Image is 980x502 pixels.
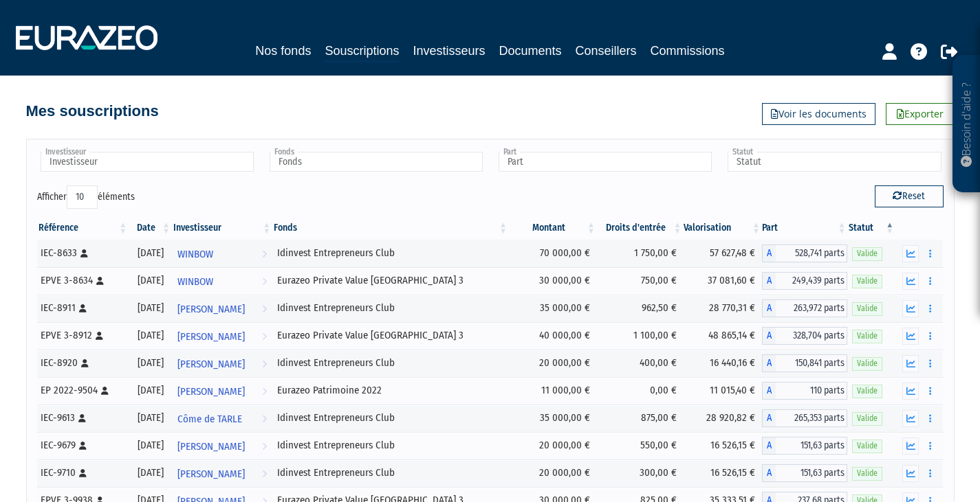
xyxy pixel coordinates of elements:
[262,242,267,267] i: Voir l'investisseur
[762,354,847,372] div: A - Idinvest Entrepreneurs Club
[41,383,124,398] div: EP 2022-9504
[509,350,597,377] td: 20 000,00 €
[262,269,267,295] i: Voir l'investisseur
[37,216,129,240] th: Référence : activer pour trier la colonne par ordre croissant
[762,327,776,345] span: A
[959,62,974,186] p: Besoin d'aide ?
[277,383,504,398] div: Eurazeo Patrimoine 2022
[776,382,847,400] span: 110 parts
[172,267,272,295] a: WINBOW
[852,357,882,370] span: Valide
[499,41,562,60] a: Documents
[37,185,135,209] label: Afficher éléments
[26,103,159,119] h4: Mes souscriptions
[172,240,272,267] a: WINBOW
[509,459,597,487] td: 20 000,00 €
[684,459,763,487] td: 16 526,15 €
[172,322,272,350] a: [PERSON_NAME]
[172,216,272,240] th: Investisseur: activer pour trier la colonne par ordre croissant
[886,103,955,125] a: Exporter
[79,469,87,477] i: [Français] Personne physique
[133,246,167,260] div: [DATE]
[852,412,882,425] span: Valide
[262,434,267,459] i: Voir l'investisseur
[41,246,124,260] div: IEC-8633
[852,275,882,288] span: Valide
[133,301,167,315] div: [DATE]
[852,440,882,453] span: Valide
[133,466,167,480] div: [DATE]
[177,352,245,377] span: [PERSON_NAME]
[277,246,504,260] div: Idinvest Entrepreneurs Club
[16,25,157,50] img: 1732889491-logotype_eurazeo_blanc_rvb.png
[177,242,213,267] span: WINBOW
[762,409,776,427] span: A
[177,434,245,459] span: [PERSON_NAME]
[852,330,882,343] span: Valide
[875,185,944,207] button: Reset
[597,216,684,240] th: Droits d'entrée: activer pour trier la colonne par ordre croissant
[684,432,763,459] td: 16 526,15 €
[277,328,504,343] div: Eurazeo Private Value [GEOGRAPHIC_DATA] 3
[597,432,684,459] td: 550,00 €
[852,302,882,315] span: Valide
[177,324,245,350] span: [PERSON_NAME]
[597,350,684,377] td: 400,00 €
[852,247,882,260] span: Valide
[172,350,272,377] a: [PERSON_NAME]
[762,299,847,317] div: A - Idinvest Entrepreneurs Club
[172,459,272,487] a: [PERSON_NAME]
[133,273,167,288] div: [DATE]
[762,244,776,262] span: A
[177,461,245,487] span: [PERSON_NAME]
[762,103,875,125] a: Voir les documents
[81,359,89,367] i: [Français] Personne physique
[509,404,597,432] td: 35 000,00 €
[172,432,272,459] a: [PERSON_NAME]
[41,438,124,453] div: IEC-9679
[413,41,485,60] a: Investisseurs
[776,409,847,427] span: 265,353 parts
[776,354,847,372] span: 150,841 parts
[96,332,103,340] i: [Français] Personne physique
[325,41,399,62] a: Souscriptions
[78,414,86,422] i: [Français] Personne physique
[762,409,847,427] div: A - Idinvest Entrepreneurs Club
[852,385,882,398] span: Valide
[684,240,763,267] td: 57 627,48 €
[277,466,504,480] div: Idinvest Entrepreneurs Club
[172,377,272,404] a: [PERSON_NAME]
[776,327,847,345] span: 328,704 parts
[762,382,847,400] div: A - Eurazeo Patrimoine 2022
[509,322,597,350] td: 40 000,00 €
[684,295,763,322] td: 28 770,31 €
[277,411,504,425] div: Idinvest Entrepreneurs Club
[96,277,104,285] i: [Français] Personne physique
[509,432,597,459] td: 20 000,00 €
[509,377,597,404] td: 11 000,00 €
[762,299,776,317] span: A
[762,216,847,240] th: Part: activer pour trier la colonne par ordre croissant
[762,437,776,455] span: A
[41,328,124,343] div: EPVE 3-8912
[80,249,88,258] i: [Français] Personne physique
[762,244,847,262] div: A - Idinvest Entrepreneurs Club
[762,382,776,400] span: A
[277,438,504,453] div: Idinvest Entrepreneurs Club
[133,383,167,398] div: [DATE]
[509,216,597,240] th: Montant: activer pour trier la colonne par ordre croissant
[847,216,895,240] th: Statut : activer pour trier la colonne par ordre d&eacute;croissant
[684,216,763,240] th: Valorisation: activer pour trier la colonne par ordre croissant
[509,267,597,295] td: 30 000,00 €
[576,41,637,60] a: Conseillers
[255,41,311,60] a: Nos fonds
[509,240,597,267] td: 70 000,00 €
[597,295,684,322] td: 962,50 €
[277,301,504,315] div: Idinvest Entrepreneurs Club
[762,272,776,290] span: A
[597,404,684,432] td: 875,00 €
[133,356,167,370] div: [DATE]
[684,404,763,432] td: 28 920,82 €
[597,267,684,295] td: 750,00 €
[597,240,684,267] td: 1 750,00 €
